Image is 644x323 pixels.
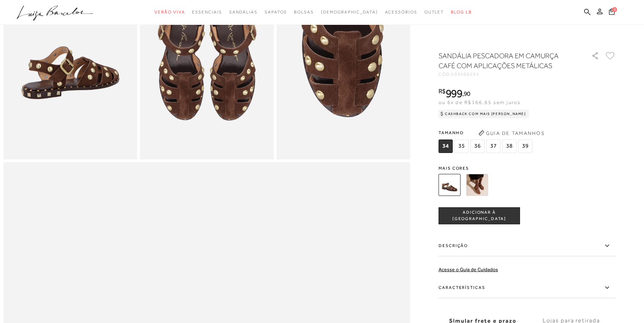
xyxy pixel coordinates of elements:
[451,72,480,77] span: 604500293
[265,10,287,15] span: Sapatos
[424,10,444,15] span: Outlet
[462,91,470,97] i: ,
[439,127,534,138] span: Tamanho
[439,88,446,94] i: R$
[439,236,616,256] label: Descrição
[439,139,453,153] span: 34
[486,139,501,153] span: 37
[466,174,488,196] img: SANDÁLIA PESCADORA EM CAMURÇA CARAMELO COM APLICAÇÕES METÁLICAS
[439,51,571,71] h1: SANDÁLIA PESCADORA EM CAMURÇA CAFÉ COM APLICAÇÕES METÁLICAS
[385,6,417,19] a: categoryNavScreenReaderText
[265,6,287,19] a: categoryNavScreenReaderText
[518,139,532,153] span: 39
[439,72,580,76] div: CÓD:
[192,6,222,19] a: categoryNavScreenReaderText
[470,139,485,153] span: 36
[439,267,498,272] a: Acesse o Guia de Cuidados
[154,10,185,15] span: Verão Viva
[607,8,617,17] button: 5
[464,90,470,97] span: 90
[192,10,222,15] span: Essenciais
[439,207,520,224] button: ADICIONAR À [GEOGRAPHIC_DATA]
[294,6,314,19] a: categoryNavScreenReaderText
[451,10,471,15] span: BLOG LB
[439,166,616,170] span: Mais cores
[321,10,378,15] span: [DEMOGRAPHIC_DATA]
[294,10,314,15] span: Bolsas
[385,10,417,15] span: Acessórios
[229,10,258,15] span: Sandálias
[502,139,516,153] span: 38
[454,139,469,153] span: 35
[424,6,444,19] a: categoryNavScreenReaderText
[439,174,461,196] img: SANDÁLIA PESCADORA EM CAMURÇA CAFÉ COM APLICAÇÕES METÁLICAS
[439,110,529,118] div: Cashback com Mais [PERSON_NAME]
[439,209,520,222] span: ADICIONAR À [GEOGRAPHIC_DATA]
[439,99,520,105] span: ou 6x de R$166,65 sem juros
[229,6,258,19] a: categoryNavScreenReaderText
[612,7,617,12] span: 5
[476,127,547,139] button: Guia de Tamanhos
[154,6,185,19] a: categoryNavScreenReaderText
[451,6,471,19] a: BLOG LB
[446,87,462,100] span: 999
[439,278,616,298] label: Características
[321,6,378,19] a: noSubCategoriesText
